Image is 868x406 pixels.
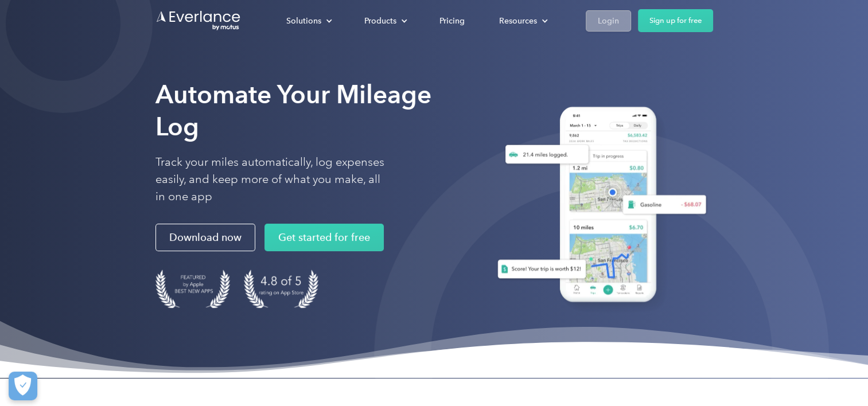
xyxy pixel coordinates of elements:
[488,11,557,31] div: Resources
[638,9,713,32] a: Sign up for free
[155,79,431,142] strong: Automate Your Mileage Log
[155,224,255,251] a: Download now
[155,154,385,205] p: Track your miles automatically, log expenses easily, and keep more of what you make, all in one app
[155,270,230,308] img: Badge for Featured by Apple Best New Apps
[439,14,465,28] div: Pricing
[155,10,242,32] a: Go to homepage
[353,11,417,31] div: Products
[364,14,396,28] div: Products
[428,11,476,31] a: Pricing
[499,14,537,28] div: Resources
[9,372,37,400] button: Cookies Settings
[598,14,619,28] div: Login
[286,14,321,28] div: Solutions
[264,224,384,251] a: Get started for free
[244,270,318,308] img: 4.9 out of 5 stars on the app store
[275,11,341,31] div: Solutions
[586,10,631,32] a: Login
